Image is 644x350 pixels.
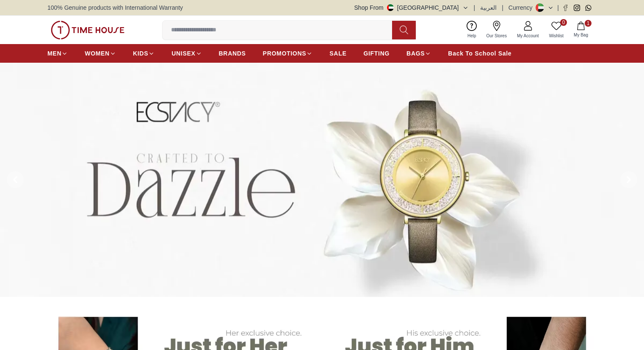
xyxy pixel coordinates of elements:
a: WOMEN [85,46,116,61]
a: Back To School Sale [448,46,511,61]
a: BAGS [406,46,431,61]
a: GIFTING [363,46,390,61]
span: Help [464,33,480,39]
span: WOMEN [85,49,110,58]
img: ... [51,21,124,39]
span: | [474,3,475,12]
span: MEN [47,49,61,58]
img: United Arab Emirates [387,4,394,11]
span: | [557,3,559,12]
a: 0Wishlist [544,19,569,41]
span: GIFTING [363,49,390,58]
span: My Account [514,33,542,39]
span: KIDS [133,49,148,58]
span: PROMOTIONS [263,49,307,58]
span: SALE [329,49,346,58]
button: Shop From[GEOGRAPHIC_DATA] [354,3,469,12]
span: Wishlist [546,33,567,39]
a: Our Stores [481,19,512,41]
a: UNISEX [171,46,202,61]
a: Facebook [562,5,569,11]
a: KIDS [133,46,155,61]
button: العربية [480,3,497,12]
a: PROMOTIONS [263,46,313,61]
span: UNISEX [171,49,195,58]
div: Currency [509,3,536,12]
a: Instagram [574,5,580,11]
span: 0 [560,19,567,26]
button: 1My Bag [569,20,593,40]
span: BRANDS [219,49,246,58]
span: 100% Genuine products with International Warranty [47,3,183,12]
a: SALE [329,46,346,61]
span: My Bag [570,32,591,38]
a: BRANDS [219,46,246,61]
span: BAGS [406,49,425,58]
span: Our Stores [483,33,510,39]
span: Back To School Sale [448,49,511,58]
span: | [502,3,503,12]
a: MEN [47,46,68,61]
span: 1 [585,20,591,27]
a: Whatsapp [585,5,591,11]
a: Help [462,19,481,41]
